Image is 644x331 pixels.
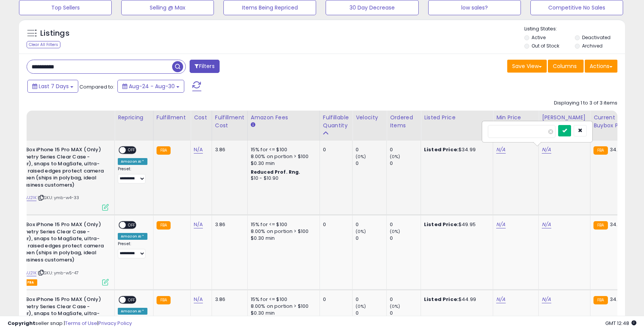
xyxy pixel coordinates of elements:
[157,114,187,122] div: Fulfillment
[323,114,349,130] div: Fulfillable Quantity
[118,114,150,122] div: Repricing
[251,169,301,175] b: Reduced Prof. Rng.
[40,28,70,39] h5: Listings
[424,146,459,153] b: Listed Price:
[424,114,490,122] div: Listed Price
[126,297,138,303] span: OFF
[542,146,551,154] a: N/A
[496,221,505,228] a: N/A
[27,41,60,48] div: Clear All Filters
[39,82,69,90] span: Last 7 Days
[118,308,147,315] div: Amazon AI *
[251,235,314,242] div: $0.30 min
[356,235,386,242] div: 0
[323,221,347,228] div: 0
[496,296,505,303] a: N/A
[507,60,547,73] button: Save View
[496,146,505,154] a: N/A
[532,43,559,49] label: Out of Stock
[424,221,459,228] b: Listed Price:
[251,122,255,128] small: Amazon Fees.
[524,25,625,33] p: Listing States:
[194,221,203,228] a: N/A
[194,114,209,122] div: Cost
[79,83,114,90] span: Compared to:
[356,154,366,160] small: (0%)
[390,303,400,309] small: (0%)
[356,146,386,153] div: 0
[118,166,147,184] div: Preset:
[251,160,314,167] div: $0.30 min
[542,296,551,303] a: N/A
[390,160,421,167] div: 0
[118,158,147,165] div: Amazon AI *
[190,60,219,73] button: Filters
[582,34,611,41] label: Deactivated
[548,60,584,73] button: Columns
[610,146,624,153] span: 34.95
[251,228,314,235] div: 8.00% on portion > $100
[24,279,37,286] span: FBA
[8,320,132,327] div: seller snap | |
[251,153,314,160] div: 8.00% on portion > $100
[390,146,421,153] div: 0
[65,320,97,327] a: Terms of Use
[38,195,79,201] span: | SKU: ymb-w4-33
[251,146,314,153] div: 15% for <= $100
[118,241,147,258] div: Preset:
[12,221,104,265] b: OtterBox iPhone 15 Pro MAX (Only) Symmetry Series Clear Case - (Clear), snaps to MagSafe, ultra-s...
[8,320,35,327] strong: Copyright
[424,296,459,303] b: Listed Price:
[126,147,138,154] span: OFF
[215,114,244,130] div: Fulfillment Cost
[593,221,608,230] small: FBA
[12,146,104,190] b: OtterBox iPhone 15 Pro MAX (Only) Symmetry Series Clear Case - (Clear), snaps to MagSafe, ultra-s...
[356,160,386,167] div: 0
[251,221,314,228] div: 15% for <= $100
[157,296,171,304] small: FBA
[390,114,418,130] div: Ordered Items
[157,221,171,230] small: FBA
[126,222,138,228] span: OFF
[356,296,386,303] div: 0
[593,296,608,304] small: FBA
[424,221,487,228] div: $49.95
[593,146,608,155] small: FBA
[157,146,171,155] small: FBA
[390,221,421,228] div: 0
[390,228,400,234] small: (0%)
[118,233,147,240] div: Amazon AI *
[98,320,132,327] a: Privacy Policy
[610,296,624,303] span: 34.95
[129,82,175,90] span: Aug-24 - Aug-30
[390,154,400,160] small: (0%)
[582,43,603,49] label: Archived
[554,100,617,107] div: Displaying 1 to 3 of 3 items
[251,296,314,303] div: 15% for <= $100
[356,114,383,122] div: Velocity
[496,114,535,122] div: Min Price
[215,296,242,303] div: 3.86
[251,303,314,310] div: 8.00% on portion > $100
[194,146,203,154] a: N/A
[585,60,617,73] button: Actions
[532,34,546,41] label: Active
[323,146,347,153] div: 0
[424,296,487,303] div: $44.99
[117,80,184,93] button: Aug-24 - Aug-30
[390,296,421,303] div: 0
[323,296,347,303] div: 0
[553,62,577,70] span: Columns
[38,270,79,276] span: | SKU: ymb-w5-47
[356,228,366,234] small: (0%)
[424,146,487,153] div: $34.99
[356,221,386,228] div: 0
[356,303,366,309] small: (0%)
[27,80,78,93] button: Last 7 Days
[390,235,421,242] div: 0
[542,221,551,228] a: N/A
[610,221,624,228] span: 34.95
[215,146,242,153] div: 3.86
[605,320,636,327] span: 2025-09-7 12:48 GMT
[593,114,633,130] div: Current Buybox Price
